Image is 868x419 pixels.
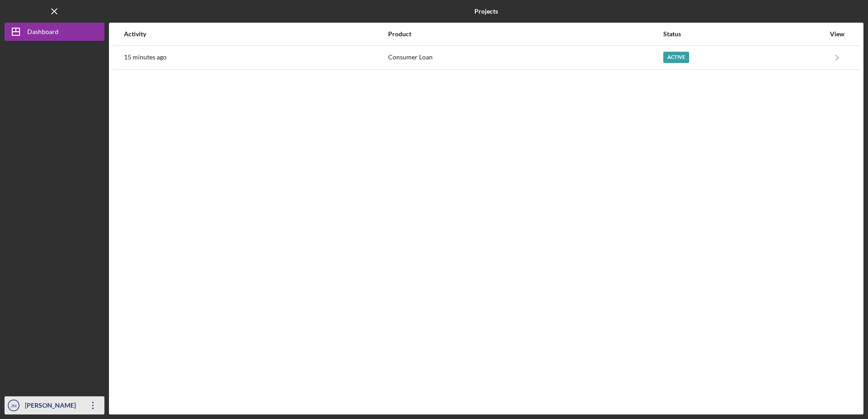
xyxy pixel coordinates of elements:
[388,46,662,69] div: Consumer Loan
[663,52,689,63] div: Active
[663,30,825,38] div: Status
[5,396,104,414] button: JM[PERSON_NAME]
[23,396,82,417] div: [PERSON_NAME]
[124,30,387,38] div: Activity
[826,30,848,38] div: View
[124,54,167,61] time: 2025-09-09 18:26
[5,23,104,41] button: Dashboard
[474,8,498,15] b: Projects
[388,30,662,38] div: Product
[11,403,17,408] text: JM
[27,23,59,43] div: Dashboard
